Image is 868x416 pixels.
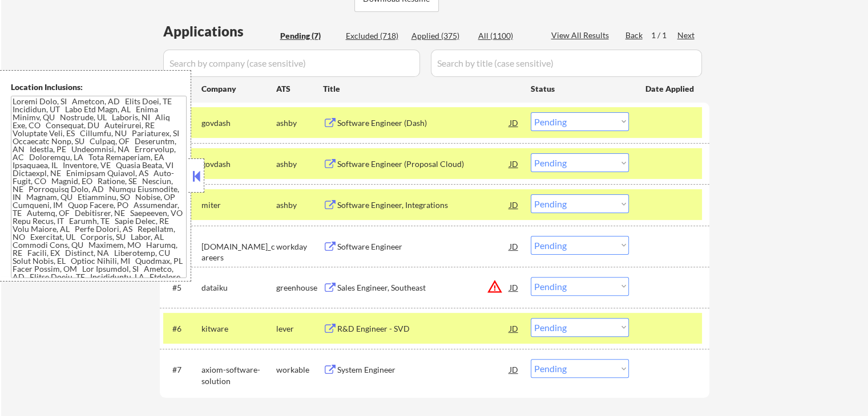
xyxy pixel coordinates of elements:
button: warning_amber [487,279,503,295]
div: dataiku [201,282,276,293]
div: miter [201,199,276,211]
div: lever [276,323,323,335]
div: JD [508,153,520,174]
div: JD [508,277,520,297]
div: Date Applied [645,83,696,95]
div: govdash [201,158,276,170]
div: Applied (375) [411,30,469,42]
div: Software Engineer (Dash) [337,117,510,129]
div: Pending (7) [280,30,337,42]
div: [DOMAIN_NAME]_careers [201,241,276,263]
div: JD [508,194,520,215]
div: axiom-software-solution [201,364,276,386]
div: Status [531,78,629,99]
div: View All Results [551,30,612,41]
div: #6 [172,323,192,335]
div: govdash [201,117,276,129]
input: Search by title (case sensitive) [431,50,702,77]
div: workable [276,364,323,376]
div: greenhouse [276,282,323,293]
div: Title [323,83,520,95]
div: Software Engineer [337,241,510,252]
div: Applications [163,25,276,38]
div: R&D Engineer - SVD [337,323,510,335]
div: #5 [172,282,192,293]
div: System Engineer [337,364,510,376]
div: JD [508,359,520,380]
div: 1 / 1 [651,30,677,41]
div: workday [276,241,323,252]
div: ATS [276,83,323,95]
input: Search by company (case sensitive) [163,50,420,77]
div: Location Inclusions: [11,81,187,93]
div: Back [625,30,644,41]
div: JD [508,112,520,133]
div: ashby [276,199,323,211]
div: ashby [276,117,323,129]
div: Excluded (718) [346,30,403,42]
div: ashby [276,158,323,170]
div: All (1100) [478,30,535,42]
div: Sales Engineer, Southeast [337,282,510,293]
div: #7 [172,364,192,376]
div: kitware [201,323,276,335]
div: Company [201,83,276,95]
div: JD [508,318,520,338]
div: Next [677,30,696,41]
div: Software Engineer, Integrations [337,199,510,211]
div: JD [508,236,520,256]
div: Software Engineer (Proposal Cloud) [337,158,510,170]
